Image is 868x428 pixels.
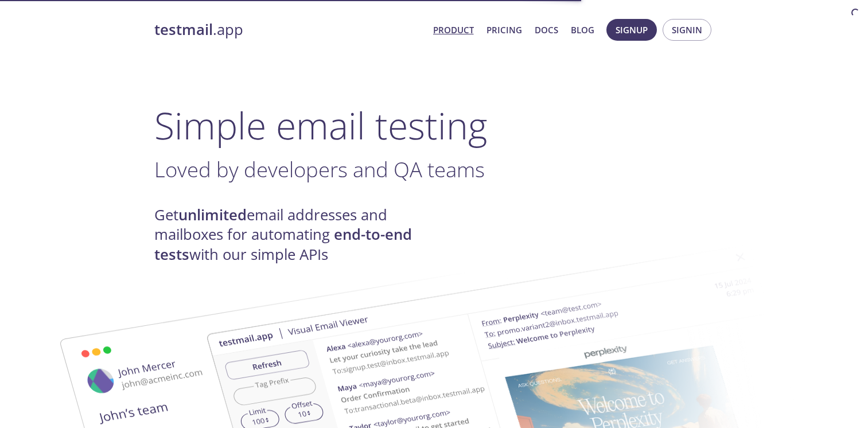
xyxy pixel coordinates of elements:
[154,20,424,40] a: testmail.app
[486,22,522,37] a: Pricing
[571,22,594,37] a: Blog
[616,22,648,37] span: Signup
[154,155,485,184] span: Loved by developers and QA teams
[672,22,702,37] span: Signin
[535,22,558,37] a: Docs
[663,19,711,41] button: Signin
[154,205,434,264] h4: Get email addresses and mailboxes for automating with our simple APIs
[154,20,213,40] strong: testmail
[154,224,412,264] strong: end-to-end tests
[606,19,657,41] button: Signup
[178,205,247,225] strong: unlimited
[433,22,474,37] a: Product
[154,103,714,147] h1: Simple email testing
